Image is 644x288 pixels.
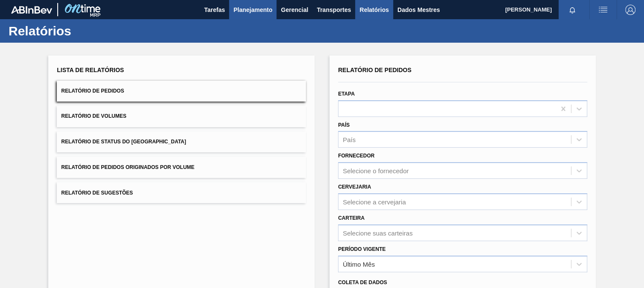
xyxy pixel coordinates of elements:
font: Tarefas [204,6,225,13]
font: País [338,122,350,128]
button: Relatório de Volumes [57,106,306,127]
font: País [343,136,356,143]
font: Planejamento [233,6,272,13]
font: Selecione suas carteiras [343,229,412,236]
font: Selecione o fornecedor [343,167,409,175]
font: Carteira [338,215,365,221]
font: Relatório de Volumes [61,113,126,119]
font: Gerencial [281,6,308,13]
font: Último Mês [343,260,375,268]
font: [PERSON_NAME] [505,6,552,13]
font: Fornecedor [338,153,374,159]
img: Sair [625,5,635,15]
font: Relatório de Pedidos Originados por Volume [61,164,194,170]
img: ações do usuário [598,5,608,15]
button: Relatório de Pedidos Originados por Volume [57,157,306,177]
font: Relatório de Pedidos [61,88,124,94]
font: Selecione a cervejaria [343,198,406,205]
font: Transportes [317,6,351,13]
button: Relatório de Sugestões [57,182,306,203]
font: Relatórios [359,6,388,13]
font: Etapa [338,91,355,97]
font: Coleta de dados [338,279,387,285]
font: Período Vigente [338,246,385,252]
font: Relatórios [9,24,71,38]
font: Relatório de Pedidos [338,67,412,73]
font: Dados Mestres [397,6,440,13]
font: Cervejaria [338,184,371,190]
button: Notificações [559,4,586,16]
button: Relatório de Pedidos [57,81,306,102]
font: Relatório de Status do [GEOGRAPHIC_DATA] [61,139,186,145]
font: Lista de Relatórios [57,67,124,73]
img: TNhmsLtSVTkK8tSr43FrP2fwEKptu5GPRR3wAAAABJRU5ErkJggg== [11,6,52,14]
font: Relatório de Sugestões [61,189,133,195]
button: Relatório de Status do [GEOGRAPHIC_DATA] [57,131,306,152]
